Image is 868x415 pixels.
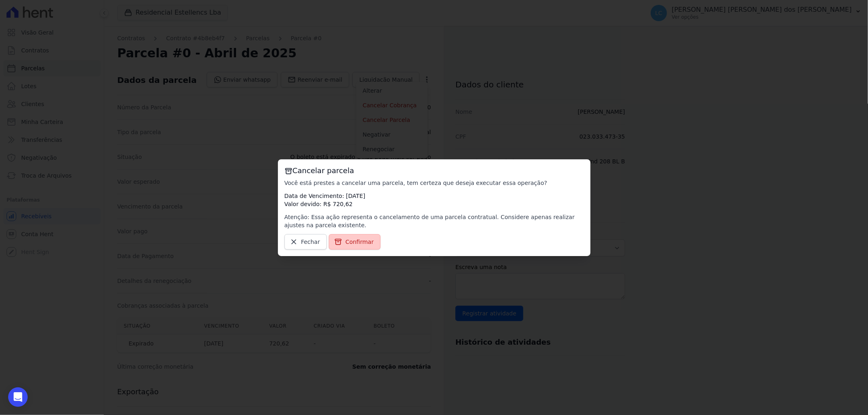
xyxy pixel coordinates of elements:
[8,387,28,407] div: Open Intercom Messenger
[329,234,381,250] a: Confirmar
[284,234,327,250] a: Fechar
[284,192,584,208] p: Data de Vencimento: [DATE] Valor devido: R$ 720,62
[284,213,584,229] p: Atenção: Essa ação representa o cancelamento de uma parcela contratual. Considere apenas realizar...
[284,179,584,187] p: Você está prestes a cancelar uma parcela, tem certeza que deseja executar essa operação?
[345,238,374,246] span: Confirmar
[284,166,584,176] h3: Cancelar parcela
[301,238,320,246] span: Fechar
